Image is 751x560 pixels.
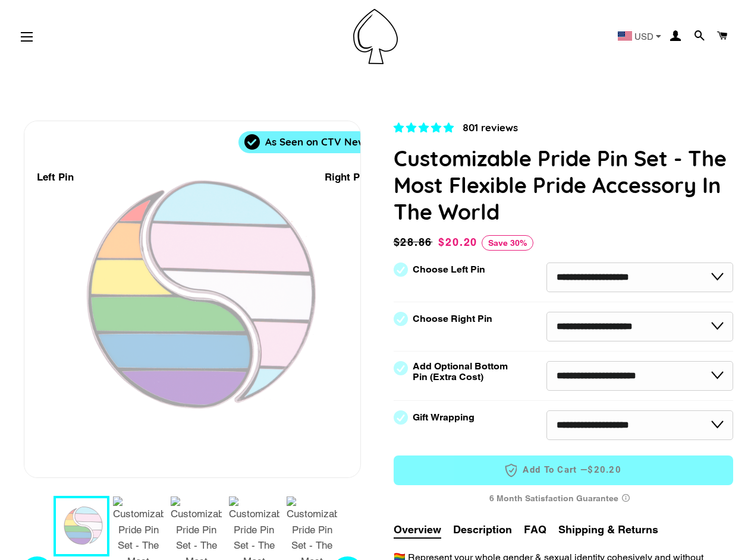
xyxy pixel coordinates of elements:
[413,412,475,423] label: Gift Wrapping
[463,121,518,134] span: 801 reviews
[394,521,441,539] button: Overview
[54,496,109,556] button: 1 / 9
[438,236,477,248] span: $20.20
[353,9,398,64] img: Pin-Ace
[394,234,436,251] span: $28.86
[587,464,621,476] span: $20.20
[453,521,512,537] button: Description
[413,314,492,324] label: Choose Right Pin
[413,264,485,275] label: Choose Left Pin
[325,169,369,185] div: Right Pin
[394,455,734,485] button: Add to Cart —$20.20
[394,145,734,225] h1: Customizable Pride Pin Set - The Most Flexible Pride Accessory In The World
[24,121,360,477] div: 1 / 9
[411,463,716,478] span: Add to Cart —
[394,122,457,134] span: 4.83 stars
[524,521,546,537] button: FAQ
[394,488,734,510] div: 6 Month Satisfaction Guarantee
[413,361,513,382] label: Add Optional Bottom Pin (Extra Cost)
[482,235,533,251] span: Save 30%
[558,521,658,537] button: Shipping & Returns
[634,32,653,41] span: USD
